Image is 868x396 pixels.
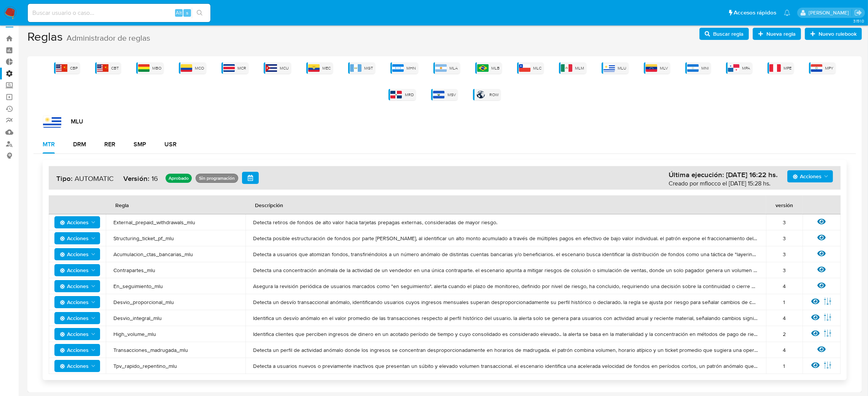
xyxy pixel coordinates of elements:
button: search-icon [192,8,207,18]
span: Accesos rápidos [734,9,776,17]
span: s [186,9,188,16]
input: Buscar usuario o caso... [28,8,210,18]
span: 3.151.0 [853,18,864,24]
a: Notificaciones [784,10,790,16]
a: Salir [854,9,862,17]
span: Alt [176,9,182,16]
p: manuel.flocco@mercadolibre.com [809,9,852,16]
